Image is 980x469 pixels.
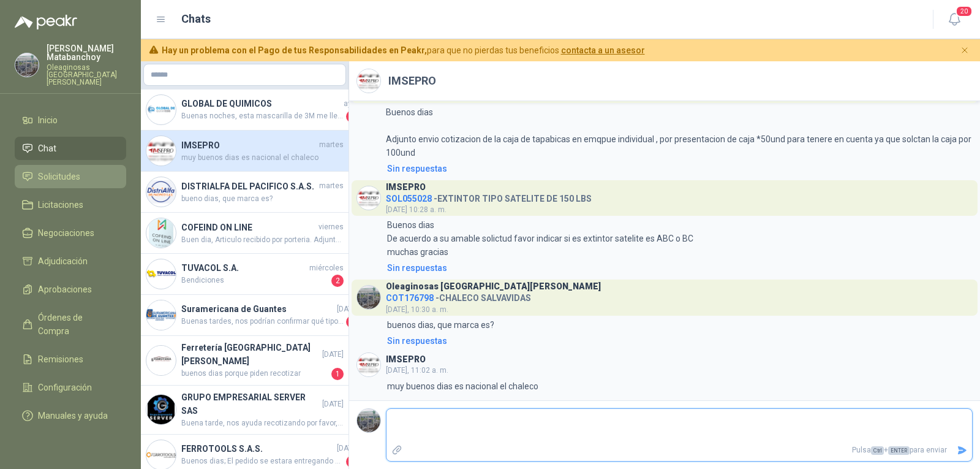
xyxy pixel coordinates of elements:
[181,341,320,368] h4: Ferretería [GEOGRAPHIC_DATA][PERSON_NAME]
[141,386,349,435] a: Company LogoGRUPO EMPRESARIAL SERVER SAS[DATE]Buena tarde, nos ayuda recotizando por favor, quedo...
[38,409,108,422] span: Manuales y ayuda
[146,259,176,289] img: Company Logo
[181,275,329,287] span: Bendiciones
[15,404,126,427] a: Manuales y ayuda
[386,191,592,202] h4: - EXTINTOR TIPO SATELITE DE 150 LBS
[15,376,126,399] a: Configuración
[386,93,447,101] span: [DATE] 10:12 a. m.
[346,456,358,468] span: 1
[141,90,349,131] a: Company LogoGLOBAL DE QUIMICOSayerBuenas noches, esta mascarilla de 3M me llega el dia [DATE]. Fa...
[146,95,176,124] img: Company Logo
[38,113,58,127] span: Inicio
[387,218,695,259] p: Buenos dias De acuerdo a su amable solictud favor indicar si es extintor satelite es ABC o BC muc...
[181,316,344,328] span: Buenas tardes, nos podrían confirmar qué tipo de extintor necesitan por favor. Muchas gracias.
[357,409,380,432] img: Company Logo
[162,45,427,55] b: Hay un problema con el Pago de tus Responsabilidades en Peakr,
[141,172,349,213] a: Company LogoDISTRIALFA DEL PACIFICO S.A.S.martesbueno dias, que marca es?
[146,218,176,248] img: Company Logo
[561,45,645,55] a: contacta a un asesor
[38,198,83,212] span: Licitaciones
[386,305,448,314] span: [DATE], 10:30 a. m.
[385,162,973,175] a: Sin respuestas
[15,109,126,132] a: Inicio
[146,395,176,424] img: Company Logo
[15,53,39,77] img: Company Logo
[357,286,380,309] img: Company Logo
[386,356,426,363] h3: IMSEPRO
[146,136,176,166] img: Company Logo
[181,456,344,468] span: Buenos dias; El pedido se estara entregando entre [DATE] y [DATE] de la presente semana.
[181,302,334,316] h4: Suramericana de Guantes
[141,254,349,295] a: Company LogoTUVACOL S.A.miércolesBendiciones2
[15,348,126,371] a: Remisiones
[15,165,126,188] a: Solicitudes
[181,221,316,234] h4: COFEIND ON LINE
[387,318,494,332] p: buenos dias, que marca es?
[956,6,973,17] span: 20
[346,316,358,328] span: 2
[322,349,344,360] span: [DATE]
[146,177,176,207] img: Company Logo
[38,142,56,155] span: Chat
[181,10,211,28] h1: Chats
[952,440,972,461] button: Enviar
[309,262,344,274] span: miércoles
[15,306,126,343] a: Órdenes de Compra
[386,283,601,290] h3: Oleaginosas [GEOGRAPHIC_DATA][PERSON_NAME]
[181,234,344,246] span: Buen dia, Articulo recibido por porteria. Adjunto evidencia.
[162,44,645,57] span: para que no pierdas tus beneficios
[181,442,334,456] h4: FERROTOOLS S.A.S.
[146,300,176,330] img: Company Logo
[15,193,126,216] a: Licitaciones
[141,213,349,254] a: Company LogoCOFEIND ON LINEviernesBuen dia, Articulo recibido por porteria. Adjunto evidencia.
[386,105,973,159] p: Buenos dias Adjunto envio cotizacion de la caja de tapabicas en emqpue individual , por presentac...
[47,64,126,86] p: Oleaginosas [GEOGRAPHIC_DATA][PERSON_NAME]
[386,194,432,204] span: SOL055028
[181,110,344,123] span: Buenas noches, esta mascarilla de 3M me llega el dia [DATE]. Favor confirmar si dan la espera o t...
[871,446,884,455] span: Ctrl
[15,250,126,273] a: Adjudicación
[181,152,344,164] span: muy buenos dias es nacional el chaleco
[38,353,83,366] span: Remisiones
[15,278,126,301] a: Aprobaciones
[386,290,601,302] h4: - CHALECO SALVAVIDAS
[387,162,447,175] div: Sin respuestas
[386,184,426,191] h3: IMSEPRO
[888,446,910,455] span: ENTER
[15,137,126,160] a: Chat
[181,368,329,380] span: buenos dias porque piden recotizar
[385,334,973,348] a: Sin respuestas
[47,44,126,61] p: [PERSON_NAME] Matabanchoy
[181,193,344,205] span: bueno dias, que marca es?
[337,303,358,315] span: [DATE]
[322,398,344,410] span: [DATE]
[357,353,380,376] img: Company Logo
[141,131,349,172] a: Company LogoIMSEPROmartesmuy buenos dias es nacional el chaleco
[181,391,320,418] h4: GRUPO EMPRESARIAL SERVER SAS
[38,170,80,183] span: Solicitudes
[386,440,407,461] label: Adjuntar archivos
[319,180,344,192] span: martes
[141,336,349,386] a: Company LogoFerretería [GEOGRAPHIC_DATA][PERSON_NAME][DATE]buenos dias porque piden recotizar1
[38,283,92,296] span: Aprobaciones
[386,205,447,214] span: [DATE] 10:28 a. m.
[337,443,358,454] span: [DATE]
[38,254,88,268] span: Adjudicación
[38,381,92,394] span: Configuración
[387,334,447,348] div: Sin respuestas
[387,379,538,393] p: muy buenos dias es nacional el chaleco
[344,98,358,110] span: ayer
[357,69,380,93] img: Company Logo
[181,418,344,429] span: Buena tarde, nos ayuda recotizando por favor, quedo atenta
[388,72,436,90] h2: IMSEPRO
[957,43,973,58] button: Cerrar
[181,261,307,275] h4: TUVACOL S.A.
[386,293,434,303] span: COT176798
[181,97,341,110] h4: GLOBAL DE QUIMICOS
[181,139,317,152] h4: IMSEPRO
[318,221,344,233] span: viernes
[181,180,317,193] h4: DISTRIALFA DEL PACIFICO S.A.S.
[38,226,94,240] span: Negociaciones
[943,9,965,31] button: 20
[346,110,358,123] span: 1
